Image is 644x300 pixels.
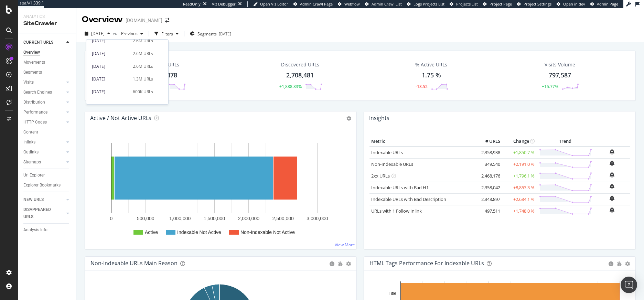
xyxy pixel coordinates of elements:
[422,71,441,80] div: 1.75 %
[23,196,44,203] div: NEW URLS
[212,1,237,7] div: Viz Debugger:
[371,149,403,156] a: Indexable URLs
[365,1,402,7] a: Admin Crawl List
[23,69,71,76] a: Segments
[474,170,502,182] td: 2,468,176
[23,182,61,189] div: Explorer Bookmarks
[23,139,64,146] a: Inlinks
[474,136,502,147] th: # URLS
[502,158,536,170] td: +2,191.0 %
[23,149,39,156] div: Outlinks
[260,1,288,7] span: Open Viz Editor
[23,129,71,136] a: Content
[416,84,428,89] div: -13.52
[590,1,618,7] a: Admin Page
[346,261,351,266] div: gear
[133,63,153,69] div: 2.6M URLs
[23,149,64,156] a: Outlinks
[597,1,618,7] span: Admin Page
[502,147,536,159] td: +1,850.7 %
[23,99,45,106] div: Distribution
[542,84,558,89] div: +15.77%
[23,79,64,86] a: Visits
[238,216,259,221] text: 2,000,000
[23,39,53,46] div: CURRENT URLS
[187,28,234,39] button: Segments[DATE]
[474,205,502,217] td: 497,511
[474,158,502,170] td: 349,540
[23,172,71,179] a: Url Explorer
[113,30,118,36] span: vs
[23,99,64,106] a: Distribution
[91,31,105,36] span: 2025 Oct. 1st
[82,28,113,39] button: [DATE]
[92,76,129,82] div: [DATE]
[23,14,71,20] div: Analytics
[126,17,162,24] div: [DOMAIN_NAME]
[23,119,64,126] a: HTTP Codes
[286,71,314,80] div: 2,708,481
[133,101,153,108] div: 130K URLs
[118,31,138,36] span: Previous
[610,207,614,213] div: bell-plus
[165,18,169,23] div: arrow-right-arrow-left
[517,1,551,7] a: Project Settings
[502,193,536,205] td: +2,684.1 %
[502,205,536,217] td: +1,748.0 %
[502,182,536,193] td: +8,853.3 %
[23,172,45,179] div: Url Explorer
[90,260,178,267] div: Non-Indexable URLs Main Reason
[609,261,613,266] div: circle-info
[610,149,614,154] div: bell-plus
[23,206,64,221] a: DISAPPEARED URLS
[92,51,129,57] div: [DATE]
[389,291,397,296] text: Title
[371,184,429,191] a: Indexable URLs with Bad H1
[415,61,447,68] div: % Active URLs
[145,229,158,235] text: Active
[23,89,64,96] a: Search Engines
[92,38,129,44] div: [DATE]
[545,61,575,68] div: Visits Volume
[23,196,64,203] a: NEW URLS
[372,1,402,7] span: Admin Crawl List
[610,195,614,201] div: bell-plus
[369,114,389,123] h4: Insights
[371,208,422,214] a: URLs with 1 Follow Inlink
[161,31,173,37] div: Filters
[23,139,35,146] div: Inlinks
[279,84,302,89] div: +1,888.83%
[450,1,478,7] a: Projects List
[133,51,153,57] div: 2.6M URLs
[118,28,146,39] button: Previous
[23,39,64,46] a: CURRENT URLS
[293,1,333,7] a: Admin Crawl Page
[502,170,536,182] td: +1,796.1 %
[23,226,47,234] div: Analysis Info
[307,216,328,221] text: 3,000,000
[414,1,444,7] span: Logs Projects List
[23,49,40,56] div: Overview
[82,14,123,25] div: Overview
[90,136,348,244] div: A chart.
[281,61,319,68] div: Discovered URLs
[338,261,343,266] div: bug
[371,196,446,202] a: Indexable URLs with Bad Description
[557,1,585,7] a: Open in dev
[240,229,295,235] text: Non-Indexable Not Active
[338,1,360,7] a: Webflow
[204,216,225,221] text: 1,500,000
[23,109,47,116] div: Performance
[133,89,153,95] div: 600K URLs
[23,159,64,166] a: Sitemaps
[133,38,153,44] div: 2.6M URLs
[90,114,151,123] h4: Active / Not Active URLs
[133,76,153,82] div: 1.3M URLs
[346,116,351,121] i: Options
[23,59,71,66] a: Movements
[23,109,64,116] a: Performance
[610,184,614,189] div: bell-plus
[92,63,129,69] div: [DATE]
[563,1,585,7] span: Open in dev
[502,136,536,147] th: Change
